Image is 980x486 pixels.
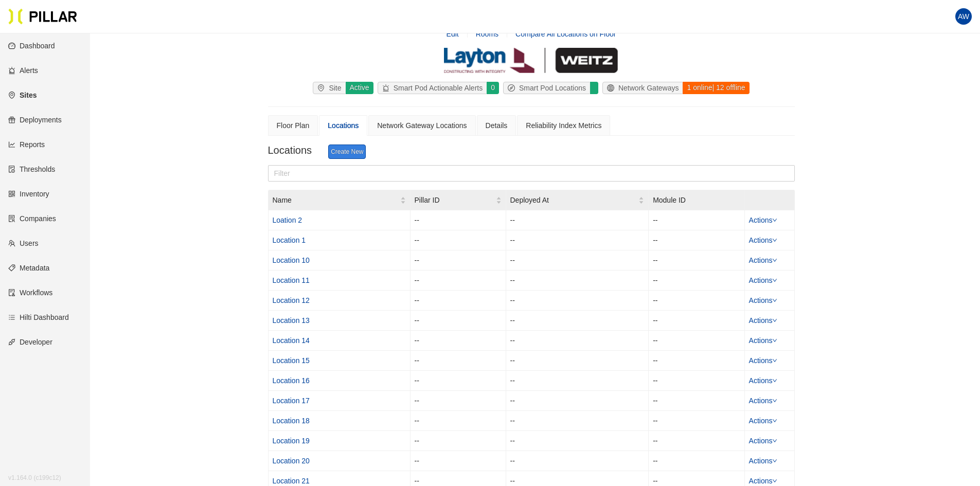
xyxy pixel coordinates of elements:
[506,311,649,331] td: --
[8,116,62,124] a: giftDeployments
[506,291,649,311] td: --
[8,91,37,99] a: environmentSites
[328,145,366,159] a: Create New
[506,250,649,271] td: --
[506,271,649,291] td: --
[607,84,618,92] span: global
[273,356,310,365] a: Location 15
[506,411,649,431] td: --
[772,318,777,323] span: down
[749,477,778,485] a: Actions
[506,351,649,371] td: --
[8,289,52,297] a: auditWorkflows
[411,331,506,351] td: --
[8,140,45,149] a: line-chartReports
[273,336,310,345] a: Location 14
[411,411,506,431] td: --
[411,271,506,291] td: --
[411,210,506,230] td: --
[273,417,310,425] a: Location 18
[411,431,506,451] td: --
[649,190,744,210] th: Module ID
[273,397,310,405] a: Location 17
[8,264,49,272] a: tagMetadata
[649,271,744,291] td: --
[504,82,590,94] div: Smart Pod Locations
[749,276,778,284] a: Actions
[506,451,649,471] td: --
[772,438,777,443] span: down
[447,28,459,40] a: Edit
[772,458,777,463] span: down
[382,84,394,92] span: alert
[411,371,506,391] td: --
[273,437,310,445] a: Location 19
[376,82,501,94] a: alertSmart Pod Actionable Alerts0
[515,30,616,38] a: Compare All Locations on Floor
[328,120,359,131] div: Locations
[268,144,329,157] h3: Locations
[273,236,306,244] a: Location 1
[506,391,649,411] td: --
[8,8,77,25] a: Pillar Technologies
[749,457,778,465] a: Actions
[273,316,310,325] a: Location 13
[415,194,496,206] span: Pillar ID
[510,194,639,206] span: Deployed At
[749,376,778,385] a: Actions
[317,84,329,92] span: environment
[8,190,49,198] a: qrcodeInventory
[772,258,777,263] span: down
[749,356,778,365] a: Actions
[277,120,310,131] div: Floor Plan
[749,316,778,325] a: Actions
[649,411,744,431] td: --
[649,331,744,351] td: --
[649,431,744,451] td: --
[486,82,499,94] div: 0
[273,256,310,264] a: Location 10
[273,296,310,304] a: Location 12
[749,336,778,345] a: Actions
[749,256,778,264] a: Actions
[749,397,778,405] a: Actions
[8,313,69,321] a: barsHilti Dashboard
[603,82,683,94] div: Network Gateways
[649,250,744,271] td: --
[772,478,777,483] span: down
[506,371,649,391] td: --
[273,376,310,385] a: Location 16
[649,311,744,331] td: --
[486,120,508,131] div: Details
[476,30,498,38] a: Rooms
[506,431,649,451] td: --
[649,391,744,411] td: --
[749,437,778,445] a: Actions
[682,82,749,94] div: 1 online | 12 offline
[508,84,519,92] span: compass
[411,230,506,250] td: --
[772,238,777,243] span: down
[273,194,400,206] span: Name
[377,120,467,131] div: Network Gateway Locations
[649,351,744,371] td: --
[749,236,778,244] a: Actions
[506,230,649,250] td: --
[506,210,649,230] td: --
[378,82,487,94] div: Smart Pod Actionable Alerts
[411,291,506,311] td: --
[772,338,777,343] span: down
[411,391,506,411] td: --
[345,82,373,94] div: Active
[749,216,778,224] a: Actions
[268,165,795,182] input: Filter
[958,8,969,25] span: AW
[273,276,310,284] a: Location 11
[649,210,744,230] td: --
[749,296,778,304] a: Actions
[411,311,506,331] td: --
[411,250,506,271] td: --
[8,66,38,75] a: alertAlerts
[411,451,506,471] td: --
[772,378,777,383] span: down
